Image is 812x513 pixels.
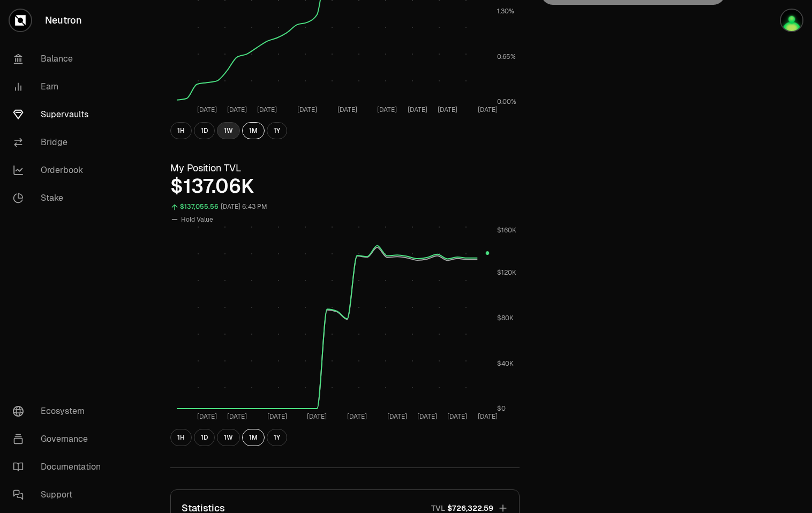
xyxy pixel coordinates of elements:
tspan: [DATE] [337,105,357,114]
button: 1M [242,429,265,446]
tspan: [DATE] [227,412,247,421]
tspan: [DATE] [438,105,457,114]
button: 1D [194,122,215,139]
tspan: $160K [497,226,516,235]
a: Support [4,481,116,509]
tspan: [DATE] [227,105,247,114]
button: 1Y [267,122,287,139]
a: Balance [4,45,116,73]
button: 1W [217,429,240,446]
span: Hold Value [181,215,213,224]
h3: My Position TVL [170,161,520,176]
a: Governance [4,425,116,453]
div: [DATE] 6:43 PM [221,201,267,213]
tspan: 0.65% [497,52,516,61]
tspan: [DATE] [197,105,217,114]
button: 1Y [267,429,287,446]
tspan: [DATE] [347,412,367,421]
a: Supervaults [4,101,116,129]
tspan: [DATE] [408,105,427,114]
tspan: [DATE] [387,412,407,421]
button: 1H [170,429,192,446]
button: 1M [242,122,265,139]
a: Orderbook [4,156,116,184]
tspan: $40K [497,359,514,368]
button: 1D [194,429,215,446]
tspan: [DATE] [307,412,327,421]
a: Stake [4,184,116,212]
button: 1W [217,122,240,139]
tspan: $0 [497,404,506,413]
tspan: [DATE] [267,412,287,421]
a: Ecosystem [4,397,116,425]
tspan: [DATE] [478,105,498,114]
a: Bridge [4,129,116,156]
tspan: $80K [497,314,514,322]
tspan: 0.00% [497,97,516,106]
tspan: [DATE] [197,412,217,421]
tspan: [DATE] [447,412,467,421]
tspan: [DATE] [297,105,317,114]
tspan: [DATE] [377,105,397,114]
a: Earn [4,73,116,101]
a: Documentation [4,453,116,481]
img: brainKID [781,10,802,31]
div: $137.06K [170,176,520,197]
tspan: 1.30% [497,7,514,16]
tspan: [DATE] [417,412,437,421]
div: $137,055.56 [180,201,219,213]
button: 1H [170,122,192,139]
tspan: [DATE] [257,105,277,114]
tspan: $120K [497,268,516,277]
tspan: [DATE] [478,412,498,421]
